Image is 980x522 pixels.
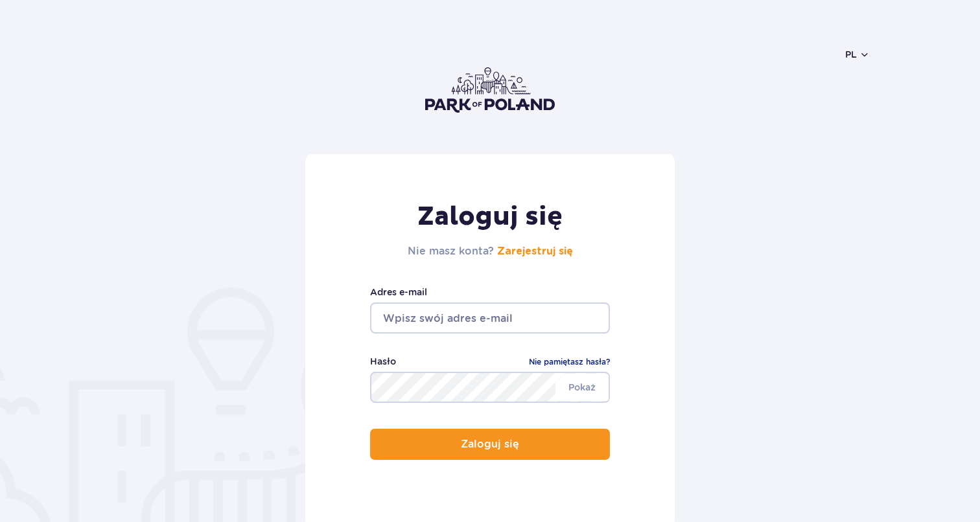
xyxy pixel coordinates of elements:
[845,48,870,61] button: pl
[497,246,573,256] a: Zarejestruj się
[408,201,573,233] h1: Zaloguj się
[408,244,573,259] h2: Nie masz konta?
[461,438,519,450] p: Zaloguj się
[370,285,610,299] label: Adres e-mail
[529,356,610,369] a: Nie pamiętasz hasła?
[425,67,555,113] img: Park of Poland logo
[555,374,609,401] span: Pokaż
[370,354,396,369] label: Hasło
[370,429,610,460] button: Zaloguj się
[370,302,610,334] input: Wpisz swój adres e-mail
